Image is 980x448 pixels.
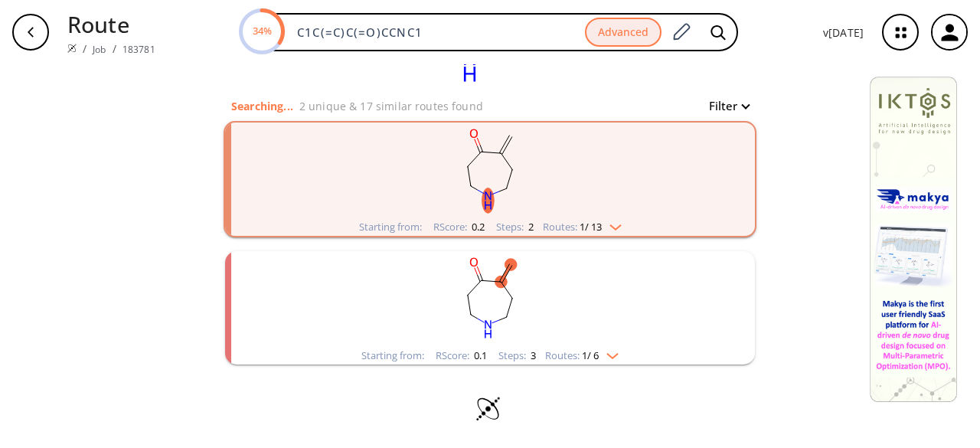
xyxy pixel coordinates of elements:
img: Banner [870,77,957,402]
p: Searching... [231,98,293,114]
button: Filter [700,100,749,112]
div: Routes: [545,351,619,361]
div: Steps : [496,222,534,232]
div: RScore : [436,351,487,361]
svg: C=C1CCNCCC1=O [291,251,689,347]
img: Down [599,347,619,359]
li: / [113,41,116,57]
div: Starting from: [359,222,422,232]
ul: clusters [225,115,755,372]
a: 183781 [122,43,155,56]
div: Steps : [498,351,536,361]
img: Down [602,218,622,231]
span: 3 [528,348,536,362]
span: 1 / 13 [580,222,602,232]
span: 0.1 [472,348,487,362]
button: Advanced [585,18,661,47]
span: 1 / 6 [582,351,599,361]
text: 34% [252,24,271,38]
div: Starting from: [361,351,424,361]
span: 0.2 [469,220,485,234]
div: RScore : [433,222,485,232]
p: v [DATE] [823,25,864,41]
p: Route [67,8,155,41]
img: Spaya logo [67,44,77,53]
span: 2 [526,220,534,234]
div: Routes: [543,222,622,232]
p: 2 unique & 17 similar routes found [299,98,483,114]
svg: C=C1CCNCCC1=O [291,123,689,218]
input: Enter SMILES [288,25,585,40]
li: / [83,41,87,57]
a: Job [93,43,106,56]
